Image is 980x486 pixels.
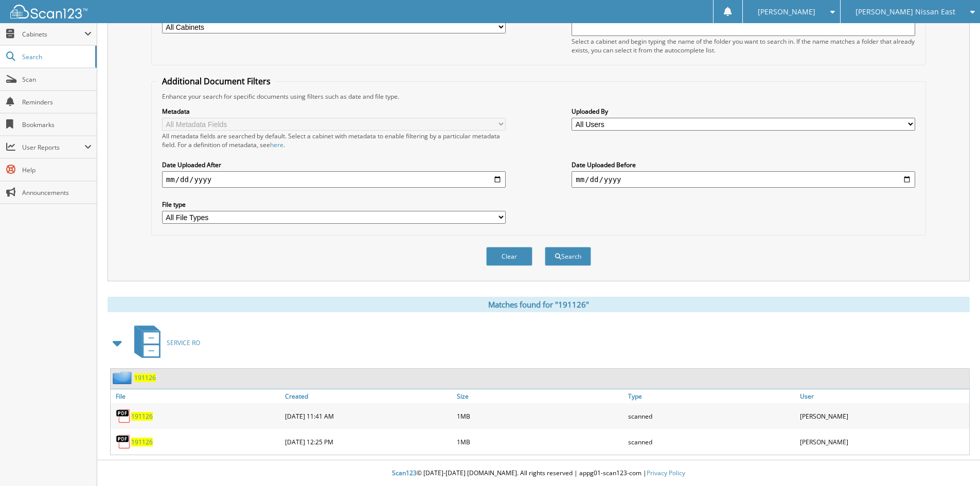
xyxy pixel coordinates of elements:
span: Bookmarks [22,120,92,129]
span: SERVICE RO [167,338,200,347]
span: [PERSON_NAME] Nissan East [856,9,955,15]
img: PDF.png [116,408,131,424]
span: Scan [22,75,92,84]
span: [PERSON_NAME] [758,9,815,15]
div: All metadata fields are searched by default. Select a cabinet with metadata to enable filtering b... [162,132,506,149]
input: start [162,171,506,188]
a: here [270,140,283,149]
a: SERVICE RO [128,322,200,363]
label: Uploaded By [572,107,915,116]
button: Search [545,247,591,266]
input: end [572,171,915,188]
a: User [797,389,969,403]
img: PDF.png [116,434,131,449]
div: scanned [626,431,797,452]
div: Enhance your search for specific documents using filters such as date and file type. [157,92,920,101]
button: Clear [486,247,532,266]
a: 191126 [134,373,156,382]
a: 191126 [131,412,153,421]
img: scan123-logo-white.svg [10,5,87,19]
label: Date Uploaded Before [572,160,915,169]
span: User Reports [22,143,84,152]
a: 191126 [131,438,153,446]
legend: Additional Document Filters [157,76,276,87]
span: Scan123 [392,469,417,477]
span: Help [22,166,92,174]
label: Metadata [162,107,506,116]
div: Matches found for "191126" [108,297,970,312]
div: 1MB [454,431,626,452]
a: Created [282,389,454,403]
a: Privacy Policy [647,469,685,477]
span: Search [22,52,90,61]
div: [DATE] 11:41 AM [282,406,454,426]
span: Cabinets [22,30,84,39]
a: File [111,389,282,403]
div: scanned [626,406,797,426]
label: Date Uploaded After [162,160,506,169]
span: Reminders [22,98,92,106]
img: folder2.png [113,371,134,384]
div: [PERSON_NAME] [797,431,969,452]
div: 1MB [454,406,626,426]
span: Announcements [22,188,92,197]
div: Select a cabinet and begin typing the name of the folder you want to search in. If the name match... [572,37,915,55]
div: © [DATE]-[DATE] [DOMAIN_NAME]. All rights reserved | appg01-scan123-com | [97,461,980,486]
a: Size [454,389,626,403]
div: [DATE] 12:25 PM [282,431,454,452]
label: File type [162,200,506,209]
iframe: Chat Widget [929,437,980,486]
a: Type [626,389,797,403]
div: [PERSON_NAME] [797,406,969,426]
